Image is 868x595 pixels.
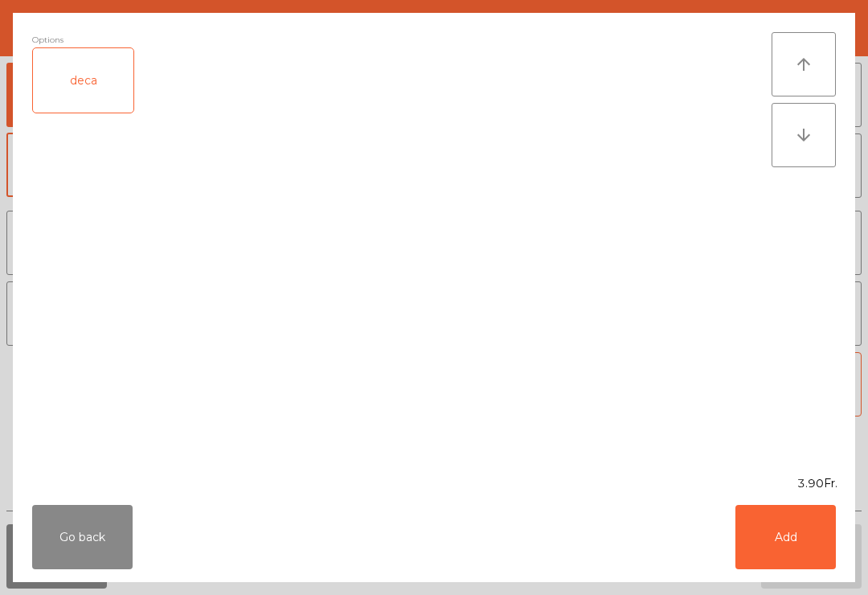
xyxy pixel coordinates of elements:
div: deca [33,48,133,113]
button: Go back [32,505,133,569]
i: arrow_upward [794,55,813,74]
div: 3.90Fr. [13,475,855,492]
button: arrow_upward [772,32,836,96]
i: arrow_downward [794,125,813,145]
span: Options [32,32,63,47]
button: arrow_downward [772,103,836,167]
button: Add [735,505,836,569]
